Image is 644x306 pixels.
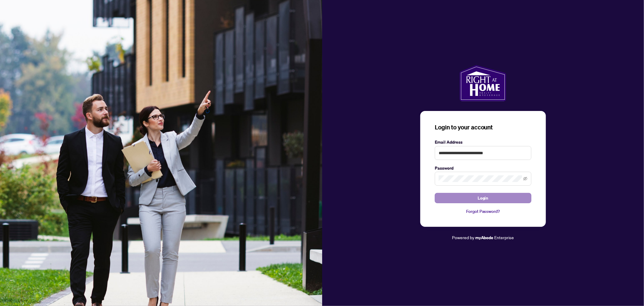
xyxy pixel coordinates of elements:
button: Login [435,193,531,203]
label: Password [435,165,531,171]
span: eye-invisible [523,177,527,181]
img: ma-logo [460,65,506,101]
keeper-lock: Open Keeper Popup [514,175,521,183]
a: Forgot Password? [435,208,531,215]
label: Email Address [435,139,531,145]
span: Powered by [452,235,474,240]
span: Login [478,193,489,203]
span: Enterprise [495,235,514,240]
a: myAbode [475,234,494,241]
h3: Login to your account [435,123,531,132]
